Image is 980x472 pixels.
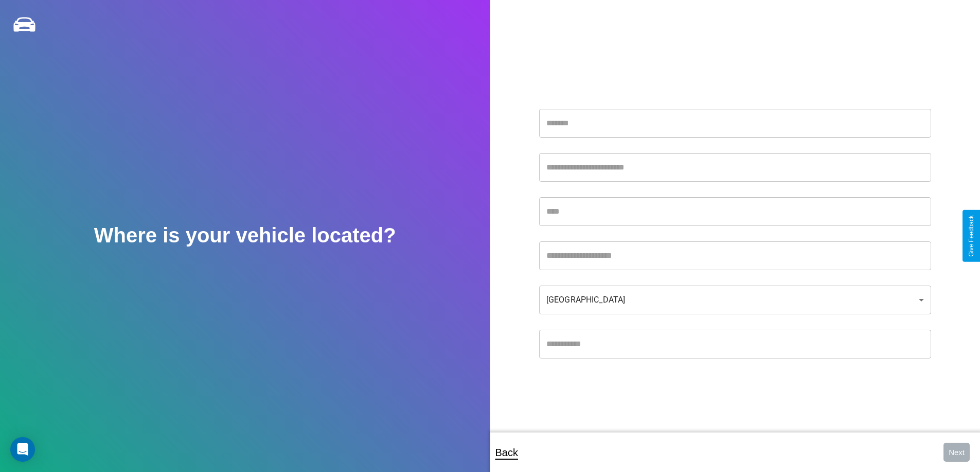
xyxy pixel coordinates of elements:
[94,224,396,247] h2: Where is your vehicle located?
[968,215,975,257] div: Give Feedback
[495,443,518,462] p: Back
[943,443,970,462] button: Next
[539,286,931,314] div: [GEOGRAPHIC_DATA]
[10,437,35,462] div: Open Intercom Messenger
